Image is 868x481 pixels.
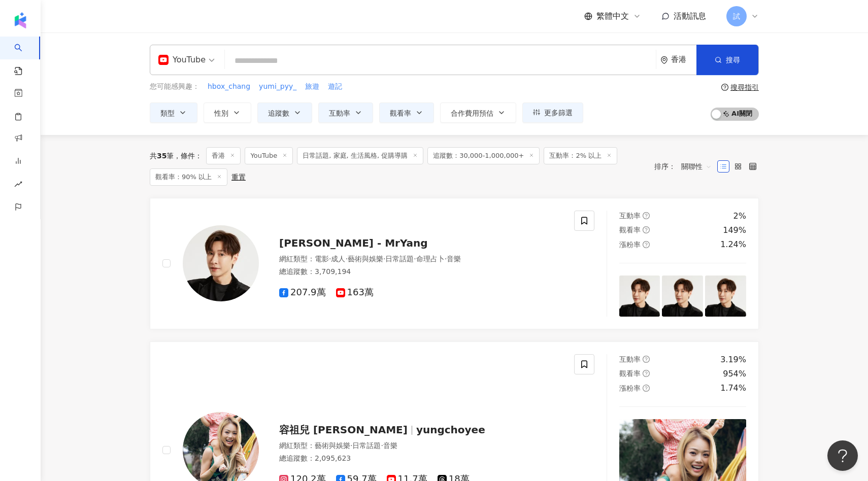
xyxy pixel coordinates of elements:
span: yumi_pyy_ [259,82,296,92]
button: hbox_chang [207,81,251,92]
iframe: Help Scout Beacon - Open [827,440,858,471]
span: 關聯性 [681,158,712,175]
div: 共 筆 [150,152,174,160]
div: 香港 [671,55,696,64]
img: post-image [705,276,746,317]
div: 總追蹤數 ： 3,709,194 [279,267,562,277]
span: · [445,255,447,263]
button: 性別 [204,102,251,123]
div: 網紅類型 ： [279,441,562,451]
span: 163萬 [336,287,374,298]
span: 音樂 [447,255,461,263]
span: 成人 [331,255,345,263]
a: KOL Avatar[PERSON_NAME] - MrYang網紅類型：電影·成人·藝術與娛樂·日常話題·命理占卜·音樂總追蹤數：3,709,194207.9萬163萬互動率question-... [150,198,759,329]
button: 互動率 [318,102,373,123]
span: 日常話題, 家庭, 生活風格, 促購導購 [297,147,423,164]
span: 追蹤數 [268,109,289,117]
span: 互動率：2% 以上 [544,147,617,164]
div: 1.24% [720,239,746,250]
span: question-circle [643,385,650,392]
span: 追蹤數：30,000-1,000,000+ [427,147,540,164]
span: 搜尋 [726,56,740,64]
span: · [381,441,383,450]
div: 搜尋指引 [730,83,759,91]
span: 容祖兒 [PERSON_NAME] [279,424,408,436]
span: 漲粉率 [619,384,641,392]
button: 合作費用預估 [440,102,516,123]
div: 重置 [231,173,246,181]
div: 網紅類型 ： [279,254,562,264]
span: rise [14,174,22,197]
span: 性別 [214,109,228,117]
span: hbox_chang [208,82,250,92]
span: YouTube [245,147,293,164]
span: 日常話題 [385,255,414,263]
span: 繁體中文 [596,11,629,22]
span: question-circle [643,241,650,248]
span: 條件 ： [174,152,202,160]
span: question-circle [721,84,728,91]
span: · [345,255,347,263]
button: 遊記 [327,81,343,92]
span: 觀看率 [390,109,411,117]
div: 954% [723,368,746,380]
span: · [414,255,416,263]
div: YouTube [158,52,206,68]
div: 2% [733,211,746,222]
span: 207.9萬 [279,287,326,298]
span: 香港 [206,147,241,164]
span: 觀看率：90% 以上 [150,168,227,186]
span: 合作費用預估 [451,109,493,117]
img: logo icon [12,12,28,28]
span: 旅遊 [305,82,319,92]
span: 遊記 [328,82,342,92]
span: question-circle [643,370,650,377]
button: 類型 [150,102,197,123]
span: 電影 [315,255,329,263]
span: 活動訊息 [674,11,706,21]
span: 藝術與娛樂 [348,255,383,263]
span: question-circle [643,356,650,363]
button: 追蹤數 [257,102,312,123]
span: yungchoyee [416,424,485,436]
div: 1.74% [720,383,746,394]
span: 更多篩選 [544,109,573,117]
span: question-circle [643,226,650,233]
img: post-image [619,276,660,317]
button: 觀看率 [379,102,434,123]
span: question-circle [643,212,650,219]
span: 35 [157,152,166,160]
span: environment [660,56,668,64]
img: post-image [662,276,703,317]
button: 搜尋 [696,45,758,75]
div: 149% [723,225,746,236]
span: 日常話題 [352,441,381,450]
img: KOL Avatar [183,225,259,301]
span: · [383,255,385,263]
span: 命理占卜 [416,255,445,263]
span: [PERSON_NAME] - MrYang [279,237,428,249]
span: 類型 [160,109,175,117]
span: 互動率 [329,109,350,117]
span: · [350,441,352,450]
span: 您可能感興趣： [150,82,199,92]
a: search [14,37,35,76]
span: 音樂 [383,441,397,450]
span: · [329,255,331,263]
div: 排序： [654,158,717,175]
span: 試 [733,11,740,22]
button: 更多篩選 [522,102,583,123]
span: 觀看率 [619,226,641,234]
div: 總追蹤數 ： 2,095,623 [279,454,562,464]
span: 互動率 [619,212,641,220]
span: 觀看率 [619,369,641,377]
button: yumi_pyy_ [258,81,297,92]
button: 旅遊 [305,81,320,92]
div: 3.19% [720,354,746,365]
span: 互動率 [619,355,641,363]
span: 藝術與娛樂 [315,441,350,450]
span: 漲粉率 [619,240,641,249]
